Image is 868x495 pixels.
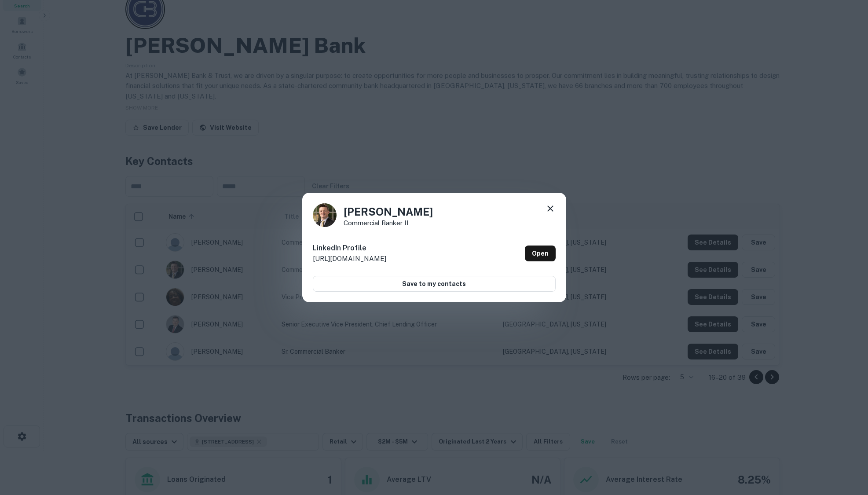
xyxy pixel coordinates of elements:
[313,243,386,253] h6: LinkedIn Profile
[313,276,556,292] button: Save to my contacts
[313,253,386,264] p: [URL][DOMAIN_NAME]
[525,246,556,261] a: Open
[344,204,433,220] h4: [PERSON_NAME]
[313,203,337,227] img: 1702575092946
[824,425,868,467] iframe: Chat Widget
[344,220,433,226] p: Commercial Banker II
